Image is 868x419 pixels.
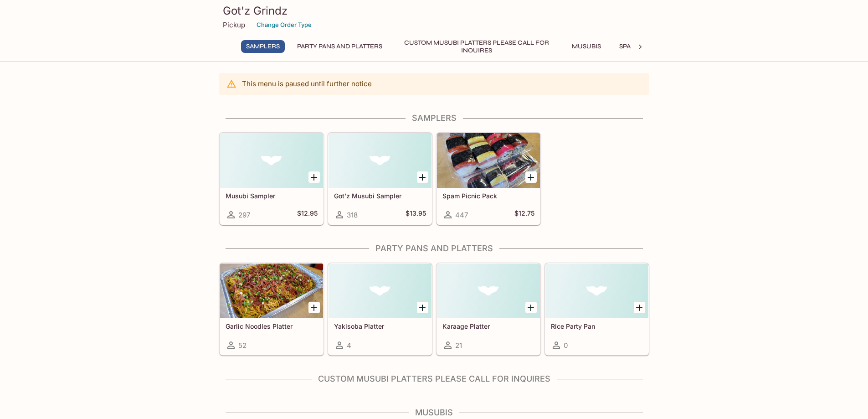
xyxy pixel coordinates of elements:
button: Add Karaage Platter [525,302,537,313]
a: Yakisoba Platter4 [328,263,432,355]
h5: Yakisoba Platter [334,322,426,330]
div: Karaage Platter [437,264,540,318]
h5: Karaage Platter [442,322,534,330]
span: 0 [564,341,568,350]
button: Add Musubi Sampler [308,171,320,183]
span: 297 [238,211,250,219]
div: Rice Party Pan [545,264,648,318]
div: Garlic Noodles Platter [220,264,323,318]
button: Add Spam Picnic Pack [525,171,537,183]
a: Karaage Platter21 [437,263,540,355]
button: Musubis [566,40,607,53]
p: This menu is paused until further notice [242,79,372,88]
h5: Spam Picnic Pack [442,192,534,200]
h5: $13.95 [406,209,426,220]
h5: Musubi Sampler [226,192,318,200]
h4: Custom Musubi Platters PLEASE CALL FOR INQUIRES [219,374,649,384]
button: Samplers [241,40,285,53]
span: 318 [347,211,358,219]
h5: Garlic Noodles Platter [226,322,318,330]
a: Musubi Sampler297$12.95 [220,133,324,225]
button: Add Yakisoba Platter [417,302,428,313]
h4: Samplers [219,113,649,123]
span: 21 [455,341,462,350]
button: Spam Musubis [614,40,672,53]
h4: Musubis [219,408,649,418]
h5: $12.75 [514,209,534,220]
div: Spam Picnic Pack [437,133,540,188]
p: Pickup [223,21,245,29]
a: Garlic Noodles Platter52 [220,263,324,355]
span: 4 [347,341,351,350]
span: 447 [455,211,468,219]
a: Got’z Musubi Sampler318$13.95 [328,133,432,225]
h5: $12.95 [297,209,318,220]
button: Party Pans and Platters [292,40,387,53]
button: Custom Musubi Platters PLEASE CALL FOR INQUIRES [395,40,559,53]
button: Change Order Type [252,18,316,32]
h3: Got'z Grindz [223,4,646,18]
h4: Party Pans and Platters [219,243,649,253]
button: Add Rice Party Pan [634,302,645,313]
div: Musubi Sampler [220,133,323,188]
a: Spam Picnic Pack447$12.75 [437,133,540,225]
a: Rice Party Pan0 [545,263,649,355]
h5: Got’z Musubi Sampler [334,192,426,200]
button: Add Got’z Musubi Sampler [417,171,428,183]
div: Yakisoba Platter [329,264,431,318]
button: Add Garlic Noodles Platter [308,302,320,313]
span: 52 [238,341,247,350]
div: Got’z Musubi Sampler [329,133,431,188]
h5: Rice Party Pan [551,322,643,330]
